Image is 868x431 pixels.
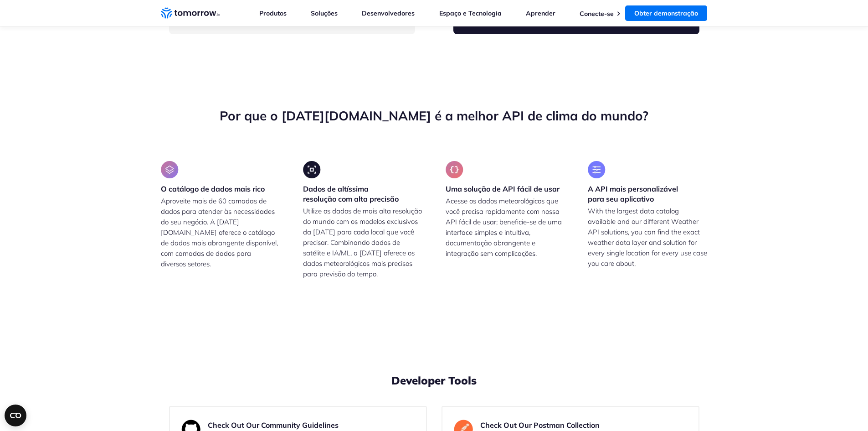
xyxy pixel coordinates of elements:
font: Uma solução de API fácil de usar [446,184,560,193]
font: Obter demonstração [634,9,698,17]
font: O catálogo de dados mais rico [161,184,265,193]
a: Obter demonstração [625,5,707,21]
h3: Check Out Our Community Guidelines [208,420,419,431]
a: Desenvolvedores [362,9,415,17]
a: Aprender [526,9,555,17]
a: Conecte-se [580,10,614,18]
h3: Check Out Our Postman Collection [480,420,692,431]
button: Abra o widget CMP [5,405,26,426]
a: Link para casa [161,6,220,20]
a: Soluções [311,9,338,17]
font: Dados de altíssima resolução com alta precisão [303,184,399,203]
font: A API mais personalizável para seu aplicativo [588,184,678,203]
font: Utilize os dados de mais alta resolução do mundo com os modelos exclusivos da [DATE] para cada lo... [303,207,422,278]
a: Produtos [259,9,287,17]
h2: Developer Tools [169,373,699,388]
font: Aproveite mais de 60 camadas de dados para atender às necessidades do seu negócio. A [DATE][DOMAI... [161,197,278,268]
a: Espaço e Tecnologia [439,9,502,17]
font: Acesse os dados meteorológicos que você precisa rapidamente com nossa API fácil de usar; benefici... [446,197,562,258]
p: With the largest data catalog available and our different Weather API solutions, you can find the... [588,206,708,269]
font: Por que o [DATE][DOMAIN_NAME] é a melhor API de clima do mundo? [220,108,648,124]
